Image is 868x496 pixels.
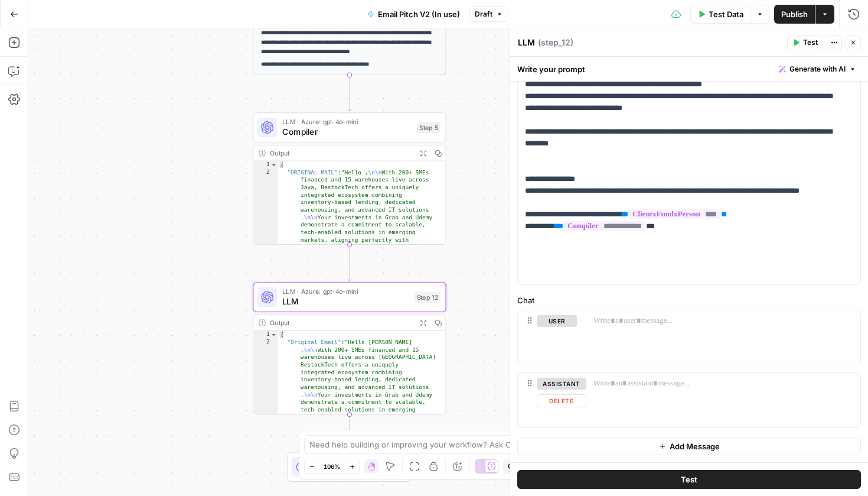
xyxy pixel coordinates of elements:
span: 106% [324,462,340,471]
button: Publish [774,5,815,24]
span: LLM · Azure: gpt-4o-mini [282,287,409,297]
div: 2 [253,168,278,363]
button: Copy [503,459,530,474]
button: Test Data [690,5,750,24]
span: Draft [475,9,492,20]
button: Email Pitch V2 (In use) [360,5,467,24]
span: Toggle code folding, rows 1 through 4 [270,331,278,339]
span: Test [681,474,697,485]
span: Test Data [709,8,743,20]
button: user [537,315,577,327]
button: Test [517,470,861,489]
div: Step 5 [417,122,440,133]
span: LLM [282,296,409,308]
g: Edge from step_5 to step_12 [348,245,351,281]
div: assistantDelete [518,373,577,427]
button: Test [787,35,823,50]
button: Generate with AI [774,61,861,77]
div: Output [270,148,412,158]
div: Single OutputOutputEnd [253,452,446,482]
span: LLM · Azure: gpt-4o-mini [282,117,412,127]
div: 1 [253,331,278,339]
span: Compiler [282,125,412,138]
div: LLM · Azure: gpt-4o-miniLLMStep 12Output{ "Original Email":"Hello [PERSON_NAME] ,\n\nWith 200+ SM... [253,282,446,414]
span: Generate with AI [789,64,846,74]
label: Chat [517,294,861,306]
button: Add Message [517,437,861,455]
div: user [518,310,577,365]
div: LLM · Azure: gpt-4o-miniCompilerStep 5Output{ "ORIGINAL MAIL":"Hello ,\n\nWith 200+ SMEs financed... [253,112,446,245]
span: ( step_12 ) [538,37,573,48]
span: Publish [781,8,808,20]
button: Draft [469,7,508,22]
div: Write your prompt [510,57,868,81]
button: assistant [537,378,586,390]
textarea: LLM [518,37,535,48]
span: Toggle code folding, rows 1 through 4 [270,161,278,169]
span: Add Message [670,440,720,452]
button: Delete [537,394,586,407]
div: Output [270,318,412,328]
g: Edge from step_3 to step_5 [348,75,351,111]
div: Step 12 [415,291,440,303]
span: Email Pitch V2 (In use) [378,8,460,20]
div: 1 [253,161,278,169]
span: Test [803,37,818,48]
